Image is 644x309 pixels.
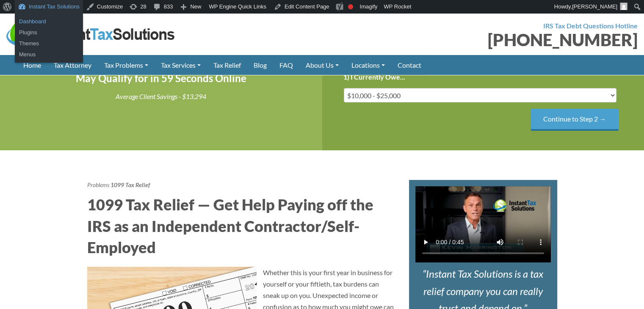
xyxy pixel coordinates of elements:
a: Tax Problems [98,55,155,75]
strong: 1099 Tax Relief [111,181,150,188]
span: [PERSON_NAME] [572,3,617,10]
input: Continue to Step 2 → [531,109,619,130]
a: Problems [87,181,109,188]
a: FAQ [273,55,299,75]
a: Contact [391,55,428,75]
i: Average Client Savings - $13,294 [116,92,206,100]
a: Plugins [15,27,83,38]
a: Tax Relief [207,55,247,75]
ul: Instant Tax Solutions [15,14,83,41]
div: Focus keyphrase not set [348,4,353,9]
a: Tax Services [155,55,207,75]
a: Locations [345,55,391,75]
a: Home [17,55,47,75]
a: Menus [15,49,83,60]
a: Blog [247,55,273,75]
a: Tax Attorney [47,55,98,75]
div: [PHONE_NUMBER] [329,31,638,48]
a: About Us [299,55,345,75]
a: Themes [15,38,83,49]
ul: Instant Tax Solutions [15,36,83,63]
img: Instant Tax Solutions Logo [6,20,176,49]
a: Instant Tax Solutions Logo [6,29,176,37]
strong: IRS Tax Debt Questions Hotline [543,22,638,30]
h2: 1099 Tax Relief — Get Help Paying off the IRS as an Independent Contractor/Self-Employed [87,194,396,258]
a: Dashboard [15,16,83,27]
label: 1) I Currently Owe... [343,73,405,82]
